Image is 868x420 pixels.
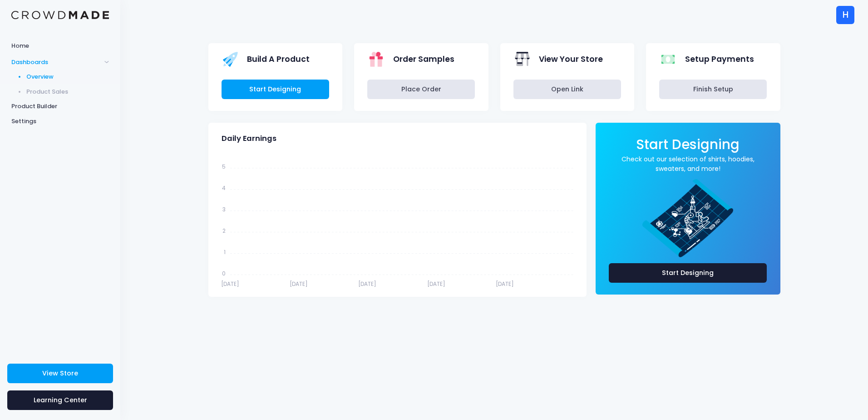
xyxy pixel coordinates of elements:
span: Overview [26,72,109,81]
tspan: 2 [222,227,226,235]
span: Start Designing [636,135,740,154]
a: Place Order [367,80,475,99]
span: Learning Center [34,395,87,405]
tspan: 0 [222,270,226,277]
span: Settings [11,117,109,126]
tspan: 5 [222,163,226,170]
span: Dashboards [11,58,101,67]
div: H [836,6,854,24]
tspan: 1 [224,248,226,256]
span: Home [11,41,109,50]
a: Check out our selection of shirts, hoodies, sweaters, and more! [609,155,767,174]
tspan: [DATE] [290,280,308,288]
span: Product Sales [26,87,109,96]
span: Build A Product [247,53,310,65]
img: Logo [11,11,109,20]
a: Start Designing [222,80,329,99]
span: Setup Payments [685,53,754,65]
span: View Your Store [539,53,603,65]
tspan: 3 [222,205,226,213]
a: Open Link [513,80,621,99]
tspan: [DATE] [427,280,445,288]
tspan: [DATE] [221,280,239,288]
a: Start Designing [609,263,767,283]
a: Finish Setup [659,80,767,99]
a: View Store [7,364,113,383]
span: Order Samples [393,53,454,65]
a: Learning Center [7,390,113,410]
span: Daily Earnings [222,134,276,143]
span: View Store [42,369,78,378]
a: Start Designing [636,143,740,151]
tspan: [DATE] [496,280,514,288]
span: Product Builder [11,102,109,111]
tspan: 4 [222,184,226,192]
tspan: [DATE] [358,280,376,288]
